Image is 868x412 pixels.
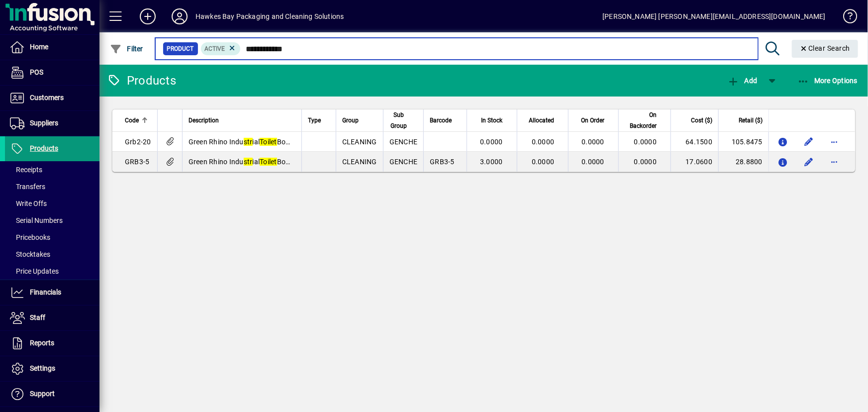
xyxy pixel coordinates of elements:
[801,134,817,150] button: Edit
[718,132,769,152] td: 105.8475
[671,132,718,152] td: 64.1500
[201,42,241,55] mat-chip: Activation Status: Active
[5,280,99,305] a: Financials
[308,115,321,126] span: Type
[189,138,333,146] span: Green Rhino Indu ial Bowl Cleaner 20L
[795,72,861,90] button: More Options
[634,138,657,146] span: 0.0000
[10,233,50,241] span: Pricebooks
[189,115,295,126] div: Description
[30,94,64,102] span: Customers
[125,158,150,166] span: GRB3-5
[801,154,817,170] button: Edit
[342,115,377,126] div: Group
[482,115,503,126] span: In Stock
[10,250,50,258] span: Stocktakes
[30,313,45,321] span: Staff
[164,7,195,25] button: Profile
[30,390,55,398] span: Support
[5,331,99,356] a: Reports
[107,73,176,89] div: Products
[5,35,99,60] a: Home
[727,77,757,85] span: Add
[5,263,99,280] a: Price Updates
[389,158,418,166] span: GENCHE
[691,115,712,126] span: Cost ($)
[5,161,99,178] a: Receipts
[30,364,55,372] span: Settings
[532,138,555,146] span: 0.0000
[10,200,47,207] span: Write Offs
[625,109,666,131] div: On Backorder
[532,158,555,166] span: 0.0000
[132,7,164,25] button: Add
[125,138,151,146] span: Grb2-20
[5,178,99,195] a: Transfers
[195,8,344,24] div: Hawkes Bay Packaging and Cleaning Solutions
[30,68,43,76] span: POS
[5,60,99,85] a: POS
[625,109,657,131] span: On Backorder
[5,306,99,330] a: Staff
[5,111,99,136] a: Suppliers
[430,115,461,126] div: Barcode
[634,158,657,166] span: 0.0000
[430,115,452,126] span: Barcode
[480,158,503,166] span: 3.0000
[718,152,769,172] td: 28.8800
[10,183,45,191] span: Transfers
[529,115,554,126] span: Allocated
[739,115,763,126] span: Retail ($)
[189,115,219,126] span: Description
[167,44,194,54] span: Product
[797,77,858,85] span: More Options
[308,115,330,126] div: Type
[5,246,99,263] a: Stocktakes
[5,382,99,407] a: Support
[5,212,99,229] a: Serial Numbers
[30,43,48,51] span: Home
[260,158,277,166] em: Toilet
[5,195,99,212] a: Write Offs
[10,267,59,275] span: Price Updates
[5,356,99,381] a: Settings
[389,138,418,146] span: GENCHE
[30,339,54,347] span: Reports
[110,45,143,53] span: Filter
[244,138,253,146] em: str
[125,115,139,126] span: Code
[836,2,856,34] a: Knowledge Base
[430,158,455,166] span: GRB3-5
[602,8,826,24] div: [PERSON_NAME] [PERSON_NAME][EMAIL_ADDRESS][DOMAIN_NAME]
[389,109,409,131] span: Sub Group
[800,44,851,52] span: Clear Search
[389,109,418,131] div: Sub Group
[189,158,329,166] span: Green Rhino Indu ial Bowl Cleaner 5L
[10,216,63,224] span: Serial Numbers
[244,158,253,166] em: str
[523,115,564,126] div: Allocated
[581,138,604,146] span: 0.0000
[581,115,604,126] span: On Order
[107,40,146,58] button: Filter
[581,158,604,166] span: 0.0000
[30,119,58,127] span: Suppliers
[5,229,99,246] a: Pricebooks
[725,72,760,90] button: Add
[5,86,99,110] a: Customers
[342,158,377,166] span: CLEANING
[342,138,377,146] span: CLEANING
[10,166,42,174] span: Receipts
[205,45,225,52] span: Active
[827,154,843,170] button: More options
[827,134,843,150] button: More options
[260,138,277,146] em: Toilet
[671,152,718,172] td: 17.0600
[575,115,613,126] div: On Order
[342,115,359,126] span: Group
[792,40,859,58] button: Clear
[30,144,58,152] span: Products
[125,115,151,126] div: Code
[473,115,511,126] div: In Stock
[480,138,503,146] span: 0.0000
